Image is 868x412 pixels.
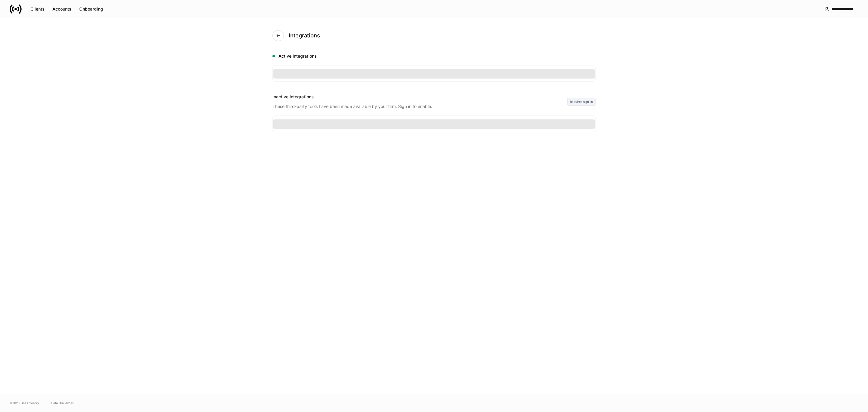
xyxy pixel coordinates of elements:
div: Onboarding [79,7,103,11]
h4: Integrations [289,32,320,39]
h5: Active Integrations [278,53,596,59]
div: Accounts [52,7,71,11]
button: Clients [27,4,49,14]
div: Requires sign-in [567,98,596,106]
a: Data Disclaimer [51,401,74,405]
div: Clients [30,7,45,11]
button: Accounts [49,4,75,14]
button: Onboarding [75,4,107,14]
div: Inactive Integrations [272,94,567,100]
div: These third-party tools have been made available by your firm. Sign in to enable. [272,100,567,109]
span: © 2025 OneAdvisory [10,401,39,405]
